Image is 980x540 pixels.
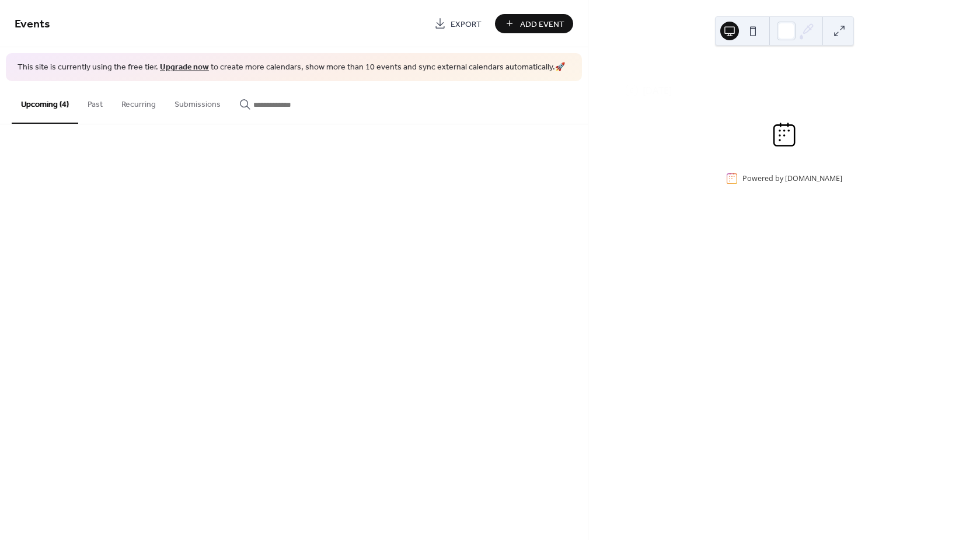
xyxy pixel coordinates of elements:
button: Upcoming (4) [12,81,78,124]
a: [DOMAIN_NAME] [785,173,842,183]
div: Powered by [742,173,842,183]
a: Upgrade now [160,60,209,75]
span: Events [15,13,50,36]
button: Recurring [112,81,165,123]
a: Export [426,14,490,33]
span: Export [451,18,482,30]
button: Past [78,81,112,123]
span: Add Event [520,18,564,30]
button: Add Event [495,14,573,33]
div: Upcoming events [617,62,951,76]
span: This site is currently using the free tier. to create more calendars, show more than 10 events an... [18,62,565,74]
button: Submissions [165,81,230,123]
